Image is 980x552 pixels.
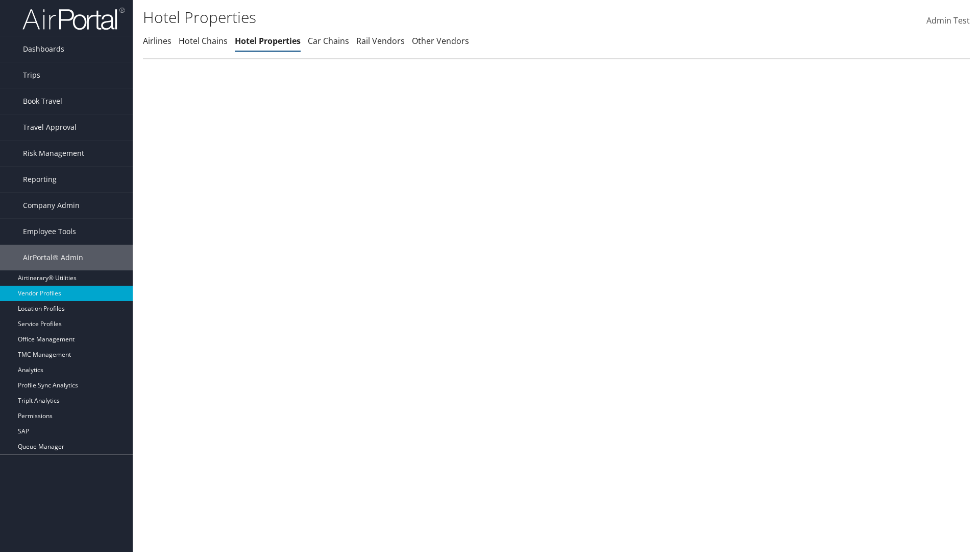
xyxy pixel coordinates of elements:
[23,36,64,62] span: Dashboards
[23,193,80,218] span: Company Admin
[23,88,62,114] span: Book Travel
[179,35,228,47] a: Hotel Chains
[926,5,970,37] a: Admin Test
[412,35,469,47] a: Other Vendors
[926,15,970,26] span: Admin Test
[23,141,84,166] span: Risk Management
[22,7,125,31] img: airportal-logo.png
[23,245,83,270] span: AirPortal® Admin
[143,35,171,47] a: Airlines
[308,35,349,47] a: Car Chains
[143,7,694,28] h1: Hotel Properties
[23,219,76,244] span: Employee Tools
[23,167,57,192] span: Reporting
[235,35,301,47] a: Hotel Properties
[23,114,77,140] span: Travel Approval
[356,35,405,47] a: Rail Vendors
[23,62,40,88] span: Trips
